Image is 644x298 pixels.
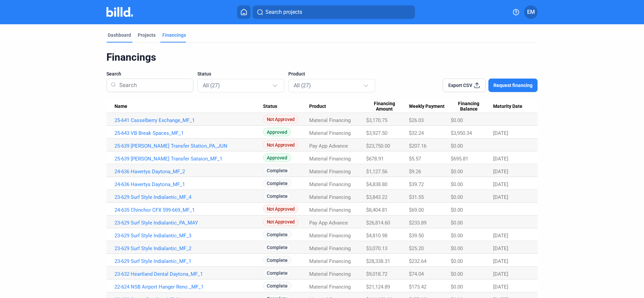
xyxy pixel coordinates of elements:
[108,32,131,38] div: Dashboard
[443,79,486,92] button: Export CSV
[309,117,351,123] span: Material Financing
[309,156,351,162] span: Material Financing
[451,271,463,277] span: $0.00
[409,194,424,200] span: $31.55
[197,70,211,77] span: Status
[115,169,263,175] a: 24-636 Havertys Daytona_MF_2
[263,269,291,277] span: Complete
[366,130,387,136] span: $3,927.50
[451,156,468,162] span: $695.81
[524,5,538,19] button: EM
[409,258,426,264] span: $232.64
[493,156,508,162] span: [DATE]
[409,207,424,213] span: $69.00
[409,143,426,149] span: $207.16
[366,233,387,239] span: $4,810.98
[309,169,351,175] span: Material Financing
[309,207,351,213] span: Material Financing
[366,245,387,251] span: $3,070.13
[451,220,463,226] span: $0.00
[493,271,508,277] span: [DATE]
[115,194,263,200] a: 23-629 Surf Style Indialantic_MF_4
[115,220,263,226] a: 23-629 Surf Style Indialantic_PA_MAY
[493,245,508,251] span: [DATE]
[409,117,424,123] span: $26.03
[366,143,390,149] span: $23,750.00
[138,32,156,38] div: Projects
[263,141,298,149] span: Not Approved
[493,103,522,110] span: Maturity Date
[309,181,351,187] span: Material Financing
[309,103,326,110] span: Product
[366,258,390,264] span: $28,338.31
[366,194,387,200] span: $3,843.22
[493,130,508,136] span: [DATE]
[115,207,263,213] a: 24-635 Chinchor CFX 599-669_MF_1
[253,5,415,19] button: Search projects
[263,166,291,175] span: Complete
[409,181,424,187] span: $39.72
[527,8,535,16] span: EM
[162,32,186,38] div: Financings
[366,117,387,123] span: $3,170.75
[409,103,445,110] span: Weekly Payment
[451,101,487,112] span: Financing Balance
[263,128,291,136] span: Approved
[493,82,533,89] span: Request financing
[409,220,426,226] span: $233.89
[203,82,220,89] mat-select-trigger: All (27)
[309,220,348,226] span: Pay App Advance
[493,103,529,110] div: Maturity Date
[106,51,538,64] div: Financings
[366,271,387,277] span: $9,018.72
[309,103,366,110] div: Product
[115,103,127,110] span: Name
[409,130,424,136] span: $32.24
[265,8,302,16] span: Search projects
[409,156,421,162] span: $5.57
[309,258,351,264] span: Material Financing
[309,194,351,200] span: Material Financing
[366,156,384,162] span: $678.91
[309,245,351,251] span: Material Financing
[263,115,298,123] span: Not Approved
[117,77,189,94] input: Search
[115,181,263,187] a: 24-636 Havertys Daytona_MF_1
[366,284,390,290] span: $21,124.89
[493,258,508,264] span: [DATE]
[115,245,263,251] a: 23-629 Surf Style Indialantic_MF_2
[409,169,421,175] span: $9.26
[115,258,263,264] a: 23-629 Surf Style Indialantic_MF_1
[294,82,311,89] mat-select-trigger: All (27)
[493,169,508,175] span: [DATE]
[493,194,508,200] span: [DATE]
[309,233,351,239] span: Material Financing
[366,101,409,112] div: Financing Amount
[451,284,463,290] span: $0.00
[115,156,263,162] a: 25-639 [PERSON_NAME] Transfer Sataion_MF_1
[451,233,463,239] span: $0.00
[263,256,291,264] span: Complete
[493,233,508,239] span: [DATE]
[451,181,463,187] span: $0.00
[409,271,424,277] span: $74.04
[263,281,291,290] span: Complete
[451,194,463,200] span: $0.00
[263,179,291,187] span: Complete
[448,82,472,89] span: Export CSV
[309,284,351,290] span: Material Financing
[309,271,351,277] span: Material Financing
[263,205,298,213] span: Not Approved
[115,143,263,149] a: 25-639 [PERSON_NAME] Transfer Station_PA_JUN
[366,207,387,213] span: $8,404.81
[493,284,508,290] span: [DATE]
[115,103,263,110] div: Name
[409,233,424,239] span: $39.50
[115,233,263,239] a: 23-629 Surf Style Indialantic_MF_3
[366,169,387,175] span: $1,127.56
[366,181,387,187] span: $4,838.80
[115,130,263,136] a: 25-643 VB Break Spaces_MF_1
[451,143,463,149] span: $0.00
[451,117,463,123] span: $0.00
[263,103,309,110] div: Status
